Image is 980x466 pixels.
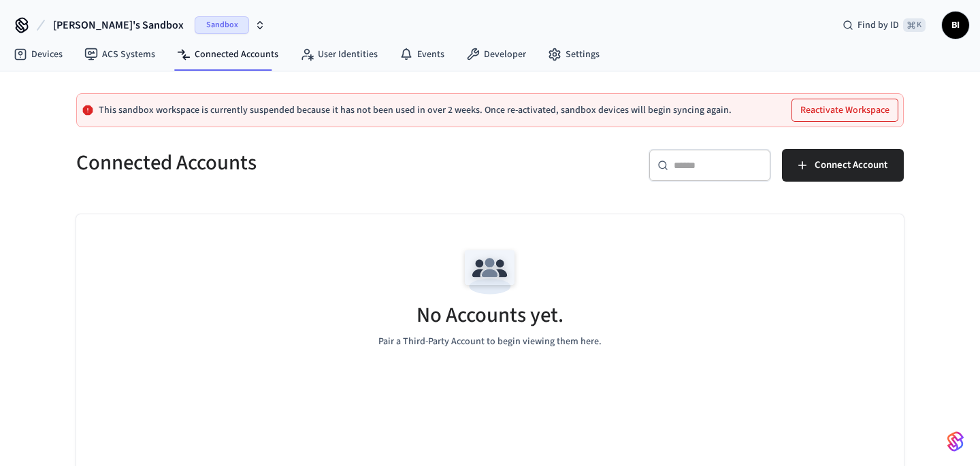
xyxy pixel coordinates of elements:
[943,13,968,37] span: BI
[389,42,455,67] a: Events
[455,42,537,67] a: Developer
[942,12,969,39] button: BI
[537,42,610,67] a: Settings
[99,105,732,116] p: This sandbox workspace is currently suspended because it has not been used in over 2 weeks. Once ...
[857,18,899,32] span: Find by ID
[166,42,289,67] a: Connected Accounts
[53,17,184,33] span: [PERSON_NAME]'s Sandbox
[815,156,887,174] span: Connect Account
[782,149,904,182] button: Connect Account
[903,18,926,32] span: ⌘ K
[289,42,389,67] a: User Identities
[76,149,482,177] h5: Connected Accounts
[73,42,166,67] a: ACS Systems
[832,13,936,37] div: Find by ID⌘ K
[792,99,898,121] button: Reactivate Workspace
[416,301,563,329] h5: No Accounts yet.
[3,42,73,67] a: Devices
[459,242,521,303] img: Team Empty State
[195,16,249,34] span: Sandbox
[378,335,602,349] p: Pair a Third-Party Account to begin viewing them here.
[947,431,964,452] img: SeamLogoGradient.69752ec5.svg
